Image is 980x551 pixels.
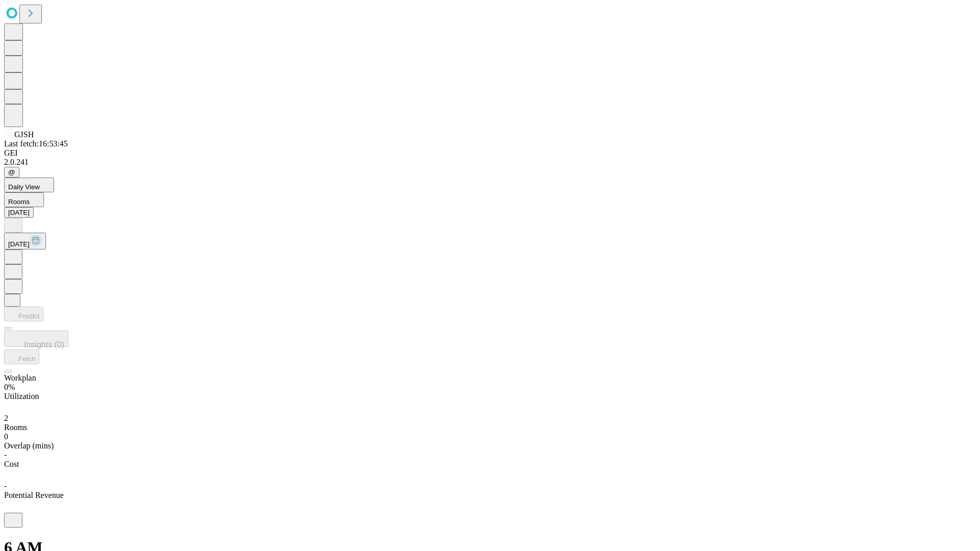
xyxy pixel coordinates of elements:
button: Fetch [4,349,39,364]
span: Utilization [4,392,39,400]
span: 0% [4,383,15,391]
button: [DATE] [4,207,34,218]
button: @ [4,167,19,178]
span: 0 [4,432,8,441]
span: Potential Revenue [4,491,64,499]
button: Predict [4,307,43,321]
span: Workplan [4,373,36,382]
span: @ [8,168,15,176]
span: Cost [4,460,19,468]
span: Rooms [4,423,27,432]
div: GEI [4,148,976,158]
span: Last fetch: 16:53:45 [4,139,68,148]
div: 2.0.241 [4,158,976,167]
span: - [4,482,7,490]
span: Insights (0) [24,340,64,349]
span: - [4,450,7,459]
span: Daily View [8,183,40,191]
button: Insights (0) [4,331,68,347]
span: GJSH [14,130,34,139]
button: [DATE] [4,233,46,249]
span: 2 [4,414,8,422]
button: Rooms [4,192,44,207]
span: Overlap (mins) [4,441,54,450]
button: Daily View [4,178,54,192]
span: [DATE] [8,240,30,248]
span: Rooms [8,198,30,206]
